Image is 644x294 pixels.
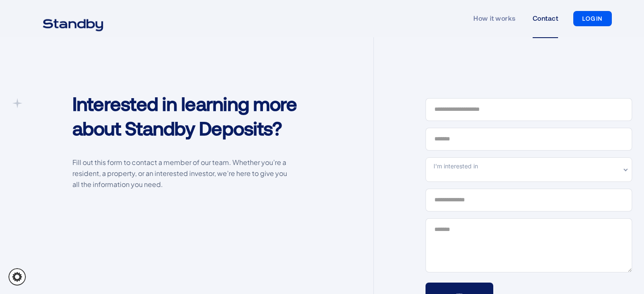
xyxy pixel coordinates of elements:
p: Fill out this form to contact a member of our team. Whether you’re a resident, a property, or an ... [72,157,294,190]
a: LOGIN [573,11,612,26]
span: I'm interested in [434,162,478,170]
a: home [32,14,114,24]
a: Cookie settings [8,268,26,286]
h1: Interested in learning more about Standby Deposits? [72,91,314,140]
